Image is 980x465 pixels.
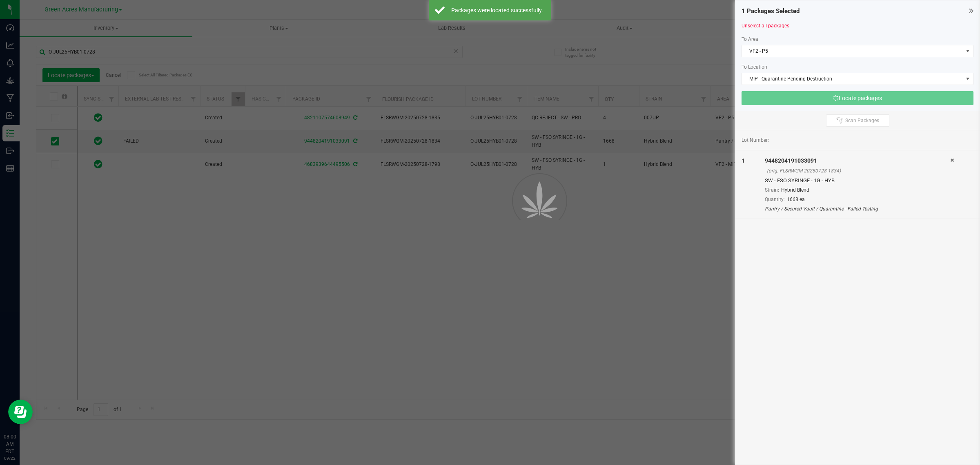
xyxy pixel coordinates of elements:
[742,157,745,164] span: 1
[826,114,889,127] button: Scan Packages
[449,6,545,14] div: Packages were located successfully.
[787,197,805,202] span: 1668 ea
[742,23,789,29] a: Unselect all packages
[742,64,767,70] span: To Location
[765,205,950,212] div: Pantry / Secured Vault / Quarantine - Failed Testing
[742,45,963,57] span: VF2 - P5
[742,136,769,144] span: Lot Number:
[765,197,785,202] span: Quantity:
[8,400,33,424] iframe: Resource center
[742,36,758,42] span: To Area
[845,117,879,124] span: Scan Packages
[765,177,950,185] div: SW - FSO SYRINGE - 1G - HYB
[781,187,809,193] span: Hybrid Blend
[742,91,973,105] button: Locate packages
[767,167,950,174] div: (orig. FLSRWGM-20250728-1834)
[765,187,779,193] span: Strain:
[742,73,963,85] span: MIP - Quarantine Pending Destruction
[765,156,950,165] div: 9448204191033091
